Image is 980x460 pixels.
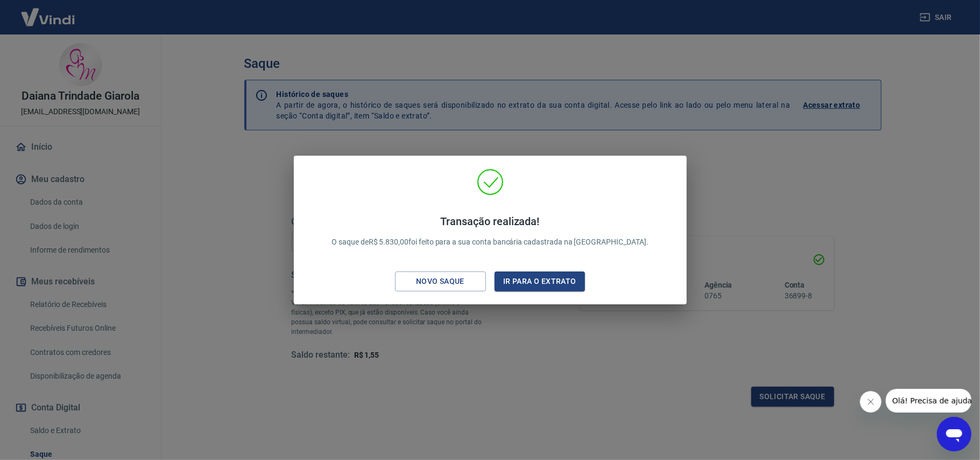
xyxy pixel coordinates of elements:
[332,215,648,228] h4: Transação realizada!
[937,417,971,451] iframe: Botão para abrir a janela de mensagens
[886,389,971,413] iframe: Mensagem da empresa
[6,8,90,16] span: Olá! Precisa de ajuda?
[495,271,586,291] button: Ir para o extrato
[395,271,486,291] button: Novo saque
[403,275,477,288] div: Novo saque
[860,391,882,413] iframe: Fechar mensagem
[332,215,648,248] p: O saque de R$ 5.830,00 foi feito para a sua conta bancária cadastrada na [GEOGRAPHIC_DATA].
